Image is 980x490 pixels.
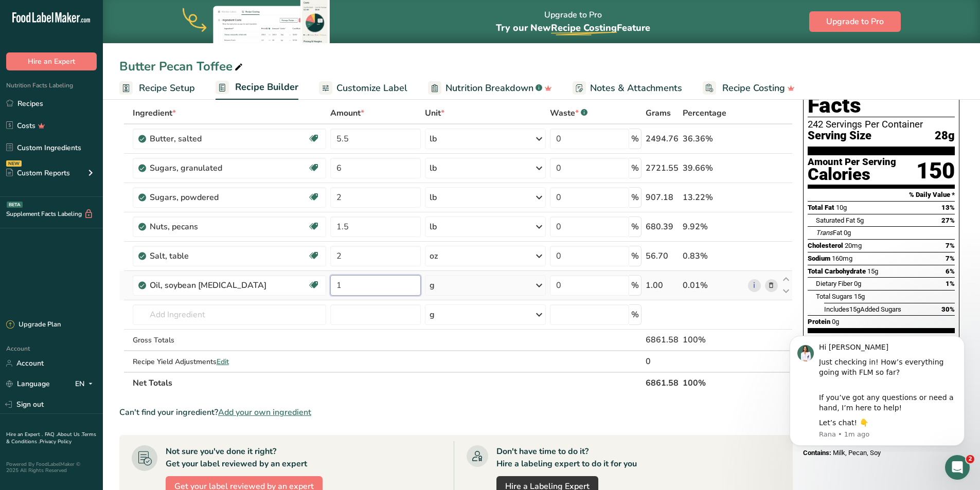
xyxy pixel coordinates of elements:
[551,22,617,34] span: Recipe Costing
[119,77,195,100] a: Recipe Setup
[946,280,955,287] span: 1%
[683,191,744,204] div: 13.22%
[45,431,57,438] a: FAQ .
[496,22,650,34] span: Try our New Feature
[816,229,833,237] i: Trans
[808,70,955,117] h1: Nutrition Facts
[133,107,176,119] span: Ingredient
[646,279,679,292] div: 1.00
[646,107,671,119] span: Grams
[336,81,407,95] span: Customize Label
[646,355,679,368] div: 0
[119,57,245,76] div: Butter Pecan Toffee
[6,160,22,167] div: NEW
[867,267,878,275] span: 15g
[833,449,881,457] span: Milk, Pecan, Soy
[703,77,795,100] a: Recipe Costing
[646,162,679,174] div: 2721.55
[854,280,861,287] span: 0g
[496,445,637,470] div: Don't have time to do it? Hire a labeling expert to do it for you
[150,279,278,292] div: Oil, soybean [MEDICAL_DATA]
[946,255,955,262] span: 7%
[133,335,326,346] div: Gross Totals
[6,431,96,445] a: Terms & Conditions .
[150,250,278,262] div: Salt, table
[849,305,860,313] span: 15g
[816,216,855,224] span: Saturated Fat
[966,455,974,463] span: 2
[808,189,955,201] section: % Daily Value *
[854,293,865,300] span: 15g
[774,326,980,452] iframe: Intercom notifications message
[150,162,278,174] div: Sugars, granulated
[425,107,444,119] span: Unit
[824,305,901,313] span: Includes Added Sugars
[6,52,97,70] button: Hire an Expert
[75,378,97,390] div: EN
[816,280,852,287] span: Dietary Fiber
[857,216,864,224] span: 5g
[430,162,437,174] div: lb
[590,81,682,95] span: Notes & Attachments
[6,431,43,438] a: Hire an Expert .
[844,229,851,237] span: 0g
[808,318,830,325] span: Protein
[748,279,761,292] a: i
[935,130,955,142] span: 28g
[496,1,650,43] div: Upgrade to Pro
[836,204,847,211] span: 10g
[446,81,533,95] span: Nutrition Breakdown
[808,204,834,211] span: Total Fat
[845,242,862,249] span: 20mg
[166,445,307,470] div: Not sure you've done it right? Get your label reviewed by an expert
[430,250,438,262] div: oz
[218,406,311,419] span: Add your own ingredient
[945,455,970,480] iframe: Intercom live chat
[808,119,955,130] div: 242 Servings Per Container
[683,133,744,145] div: 36.36%
[808,167,896,182] div: Calories
[808,130,871,142] span: Serving Size
[941,216,955,224] span: 27%
[683,279,744,292] div: 0.01%
[550,107,587,119] div: Waste
[430,191,437,204] div: lb
[683,107,726,119] span: Percentage
[941,305,955,313] span: 30%
[809,11,901,32] button: Upgrade to Pro
[808,157,896,167] div: Amount Per Serving
[808,242,843,249] span: Cholesterol
[119,406,793,419] div: Can't find your ingredient?
[139,81,195,95] span: Recipe Setup
[6,168,70,178] div: Custom Reports
[916,157,955,185] div: 150
[150,191,278,204] div: Sugars, powdered
[644,372,681,393] th: 6861.58
[681,372,746,393] th: 100%
[150,133,278,145] div: Butter, salted
[150,221,278,233] div: Nuts, pecans
[235,80,298,94] span: Recipe Builder
[6,320,61,330] div: Upgrade Plan
[40,438,72,445] a: Privacy Policy
[646,334,679,346] div: 6861.58
[646,133,679,145] div: 2494.76
[826,15,884,28] span: Upgrade to Pro
[430,133,437,145] div: lb
[131,372,644,393] th: Net Totals
[319,77,407,100] a: Customize Label
[803,449,831,457] span: Contains:
[57,431,82,438] a: About Us .
[428,77,552,100] a: Nutrition Breakdown
[216,76,298,100] a: Recipe Builder
[816,293,852,300] span: Total Sugars
[832,255,852,262] span: 160mg
[573,77,682,100] a: Notes & Attachments
[133,304,326,325] input: Add Ingredient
